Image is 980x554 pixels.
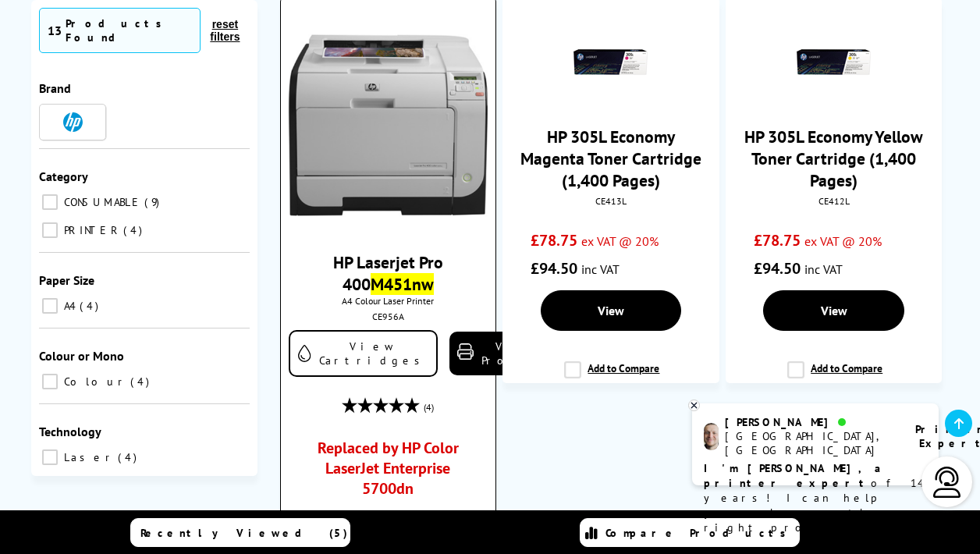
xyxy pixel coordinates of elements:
[123,223,146,237] span: 4
[39,80,71,96] span: Brand
[580,518,800,547] a: Compare Products
[821,303,847,318] span: View
[333,251,443,295] a: HP Laserjet Pro 400M451nw
[308,438,467,506] a: Replaced by HP Color LaserJet Enterprise 5700dn
[60,375,129,389] span: Colour
[564,361,659,391] label: Add to Compare
[754,230,801,250] span: £78.75
[804,233,882,249] span: ex VAT @ 20%
[520,126,701,191] a: HP 305L Economy Magenta Toner Cartridge (1,400 Pages)
[201,17,250,44] button: reset filters
[144,195,163,209] span: 9
[60,195,143,209] span: CONSUMABLE
[541,290,682,331] a: View
[704,461,886,490] b: I'm [PERSON_NAME], a printer expert
[763,290,904,331] a: View
[39,348,124,364] span: Colour or Mono
[39,169,88,184] span: Category
[744,126,923,191] a: HP 305L Economy Yellow Toner Cartridge (1,400 Pages)
[725,429,896,457] div: [GEOGRAPHIC_DATA], [GEOGRAPHIC_DATA]
[289,295,488,307] span: A4 Colour Laser Printer
[754,258,801,279] span: £94.50
[725,415,896,429] div: [PERSON_NAME]
[130,375,153,389] span: 4
[289,26,488,225] img: CE956A.jpg
[39,424,101,439] span: Technology
[48,23,62,38] span: 13
[60,450,116,464] span: Laser
[130,518,350,547] a: Recently Viewed (5)
[42,194,58,210] input: CONSUMABLE 9
[605,526,794,540] span: Compare Products
[573,25,648,99] img: CE413L-SMALL.gif
[449,332,566,375] a: View Product
[797,25,871,99] img: CE412L-SMALL.gif
[80,299,102,313] span: 4
[140,526,348,540] span: Recently Viewed (5)
[787,361,882,391] label: Add to Compare
[42,449,58,465] input: Laser 4
[737,195,930,207] div: CE412L
[704,423,719,450] img: ashley-livechat.png
[581,233,659,249] span: ex VAT @ 20%
[293,311,484,322] div: CE956A
[598,303,624,318] span: View
[42,374,58,389] input: Colour 4
[932,467,963,498] img: user-headset-light.svg
[66,16,192,44] div: Products Found
[531,230,577,250] span: £78.75
[531,258,577,279] span: £94.50
[42,222,58,238] input: PRINTER 4
[39,272,94,288] span: Paper Size
[289,330,438,377] a: View Cartridges
[60,299,78,313] span: A4
[63,112,83,132] img: HP
[371,273,434,295] mark: M451nw
[118,450,140,464] span: 4
[514,195,707,207] div: CE413L
[42,298,58,314] input: A4 4
[704,461,927,535] p: of 14 years! I can help you choose the right product
[424,392,434,422] span: (4)
[581,261,620,277] span: inc VAT
[804,261,843,277] span: inc VAT
[60,223,122,237] span: PRINTER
